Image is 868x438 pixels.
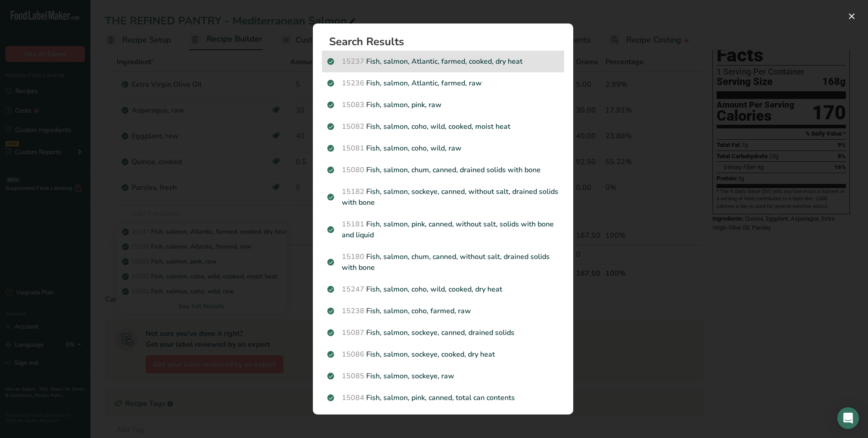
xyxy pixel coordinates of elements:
[327,392,559,403] p: Fish, salmon, pink, canned, total can contents
[327,327,559,338] p: Fish, salmon, sockeye, canned, drained solids
[342,349,364,359] span: 15086
[327,143,559,154] p: Fish, salmon, coho, wild, raw
[342,393,364,403] span: 15084
[327,251,559,273] p: Fish, salmon, chum, canned, without salt, drained solids with bone
[342,284,364,294] span: 15247
[327,56,559,67] p: Fish, salmon, Atlantic, farmed, cooked, dry heat
[327,121,559,132] p: Fish, salmon, coho, wild, cooked, moist heat
[327,186,559,208] p: Fish, salmon, sockeye, canned, without salt, drained solids with bone
[327,219,559,240] p: Fish, salmon, pink, canned, without salt, solids with bone and liquid
[342,252,364,262] span: 15180
[327,414,559,425] p: Fish, salmon, chum, raw
[342,187,364,197] span: 15182
[837,407,859,429] div: Open Intercom Messenger
[327,99,559,110] p: Fish, salmon, pink, raw
[342,78,364,88] span: 15236
[342,100,364,110] span: 15083
[342,371,364,381] span: 15085
[327,349,559,360] p: Fish, salmon, sockeye, cooked, dry heat
[327,165,559,175] p: Fish, salmon, chum, canned, drained solids with bone
[342,122,364,132] span: 15082
[342,328,364,338] span: 15087
[327,78,559,89] p: Fish, salmon, Atlantic, farmed, raw
[342,306,364,316] span: 15238
[342,143,364,153] span: 15081
[327,371,559,381] p: Fish, salmon, sockeye, raw
[329,36,564,47] h1: Search Results
[342,165,364,175] span: 15080
[327,306,559,316] p: Fish, salmon, coho, farmed, raw
[342,57,364,66] span: 15237
[342,219,364,229] span: 15181
[327,284,559,295] p: Fish, salmon, coho, wild, cooked, dry heat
